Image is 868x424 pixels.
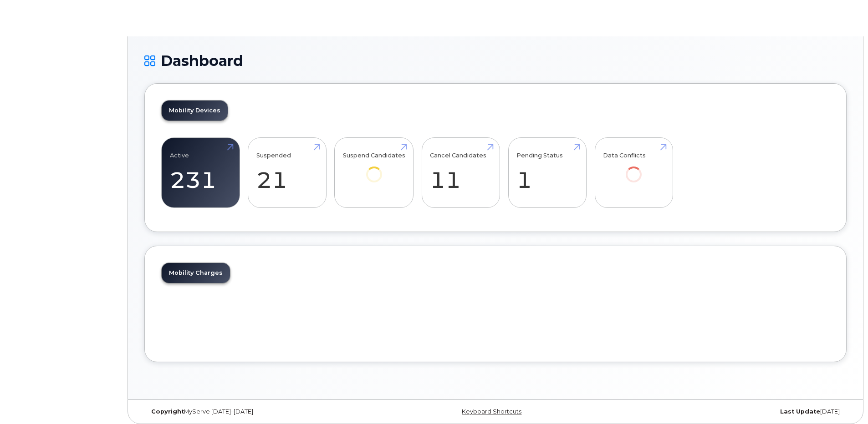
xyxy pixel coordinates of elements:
a: Suspend Candidates [343,143,405,195]
a: Data Conflicts [603,143,664,195]
div: MyServe [DATE]–[DATE] [144,408,378,415]
a: Mobility Charges [162,263,230,283]
div: [DATE] [613,408,847,415]
a: Keyboard Shortcuts [462,408,521,415]
h1: Dashboard [144,53,847,69]
a: Cancel Candidates 11 [430,143,491,203]
a: Active 231 [170,143,231,203]
strong: Last Update [780,408,820,415]
a: Mobility Devices [162,101,228,121]
strong: Copyright [151,408,184,415]
a: Pending Status 1 [516,143,578,203]
a: Suspended 21 [256,143,318,203]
